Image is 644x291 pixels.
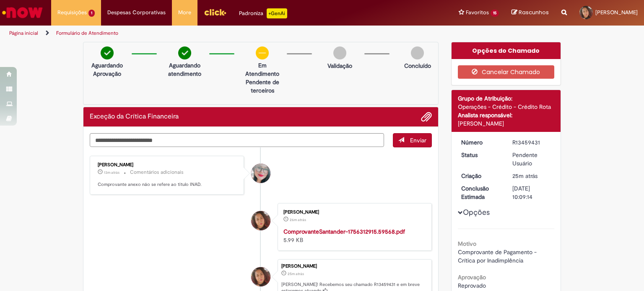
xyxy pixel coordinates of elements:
[283,228,405,235] a: ComprovanteSantander-1756312915.59568.pdf
[333,46,346,59] img: img-circle-grey.png
[458,65,555,79] button: Cancelar Chamado
[283,227,423,244] div: 5.99 KB
[411,46,424,59] img: img-circle-grey.png
[164,61,205,78] p: Aguardando atendimento
[410,136,426,144] span: Enviar
[242,61,283,78] p: Em Atendimento
[421,111,432,122] button: Adicionar anexos
[57,8,87,17] span: Requisições
[512,184,551,201] div: [DATE] 10:09:14
[458,240,476,247] b: Motivo
[283,210,423,215] div: [PERSON_NAME]
[466,8,489,17] span: Favoritos
[178,46,191,59] img: check-circle-green.png
[104,170,119,175] span: 13m atrás
[281,264,427,269] div: [PERSON_NAME]
[256,46,269,59] img: circle-minus.png
[239,8,287,18] div: Padroniza
[242,78,283,95] p: Pendente de terceiros
[98,162,237,167] div: [PERSON_NAME]
[88,10,95,17] span: 1
[458,282,486,289] span: Reprovado
[288,271,304,276] time: 28/08/2025 17:09:08
[6,26,423,41] ul: Trilhas de página
[458,119,555,128] div: [PERSON_NAME]
[512,9,549,17] a: Rascunhos
[455,172,506,180] dt: Criação
[458,273,486,281] b: Aprovação
[290,217,306,222] time: 28/08/2025 17:09:02
[512,151,551,167] div: Pendente Usuário
[204,6,226,18] img: click_logo_yellow_360x200.png
[458,94,555,103] div: Grupo de Atribuição:
[104,170,119,175] time: 28/08/2025 17:21:29
[251,267,270,286] div: Antonnya Raryanne Nara Ramos do Nascimento
[90,133,384,147] textarea: Digite sua mensagem aqui...
[452,42,561,59] div: Opções do Chamado
[512,172,538,180] span: 25m atrás
[512,172,538,180] time: 28/08/2025 17:09:08
[98,181,237,188] p: Comprovante anexo não se refere ao titulo INAD.
[512,138,551,147] div: R13459431
[9,30,38,36] a: Página inicial
[595,9,638,16] span: [PERSON_NAME]
[519,8,549,16] span: Rascunhos
[491,10,499,17] span: 15
[178,8,191,17] span: More
[251,164,270,183] div: Franciele Fernanda Melo dos Santos
[404,62,431,70] p: Concluído
[458,248,538,264] span: Comprovante de Pagamento - Crítica por Inadimplência
[455,184,506,201] dt: Conclusão Estimada
[251,211,270,230] div: Antonnya Raryanne Nara Ramos do Nascimento
[56,30,118,36] a: Formulário de Atendimento
[130,169,184,176] small: Comentários adicionais
[101,46,114,59] img: check-circle-green.png
[455,138,506,147] dt: Número
[455,151,506,159] dt: Status
[290,217,306,222] span: 26m atrás
[458,103,555,111] div: Operações - Crédito - Crédito Rota
[512,172,551,180] div: 28/08/2025 17:09:08
[1,4,44,21] img: ServiceNow
[267,8,287,18] p: +GenAi
[288,271,304,276] span: 25m atrás
[87,61,127,78] p: Aguardando Aprovação
[458,111,555,119] div: Analista responsável:
[327,62,352,70] p: Validação
[393,133,432,147] button: Enviar
[90,113,179,121] h2: Exceção da Crítica Financeira Histórico de tíquete
[107,8,166,17] span: Despesas Corporativas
